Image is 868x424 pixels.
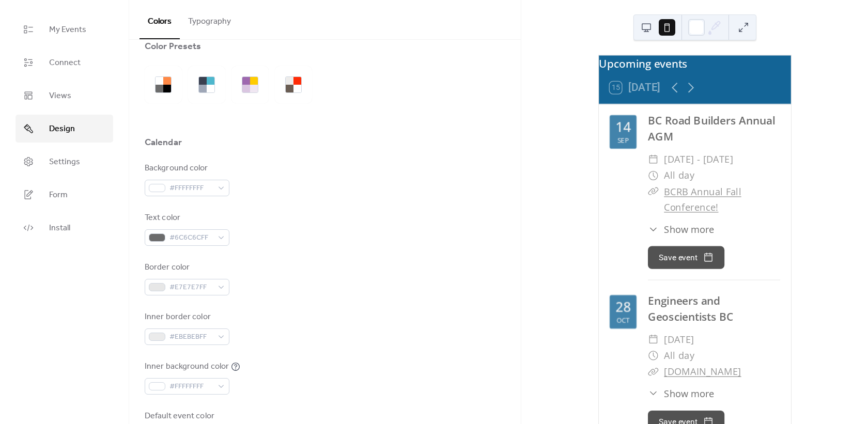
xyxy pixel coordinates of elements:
div: Text color [145,212,227,224]
a: Install [16,214,113,242]
span: Views [49,90,71,102]
span: Show more [664,222,715,236]
div: ​ [648,167,659,183]
a: Settings [16,148,113,176]
span: #6C6C6CFF [169,232,213,244]
span: All day [664,167,694,183]
span: #EBEBEBFF [169,331,213,343]
button: ​Show more [648,222,715,236]
div: Upcoming events [599,55,791,71]
span: [DATE] [664,332,694,348]
a: Form [16,181,113,209]
div: ​ [648,332,659,348]
div: Calendar [145,136,182,149]
span: My Events [49,24,86,36]
a: [DOMAIN_NAME] [664,365,741,378]
div: ​ [648,222,659,236]
div: 14 [615,120,630,134]
a: Design [16,115,113,143]
span: [DATE] - [DATE] [664,151,733,167]
div: Background color [145,162,227,175]
span: Settings [49,156,80,168]
a: Connect [16,49,113,76]
a: My Events [16,15,113,43]
a: BCRB Annual Fall Conference! [664,185,741,214]
div: ​ [648,364,659,380]
button: ​Show more [648,386,715,400]
a: Engineers and Geoscientists BC [648,293,733,324]
span: Connect [49,57,81,69]
div: Inner border color [145,311,227,323]
span: #FFFFFFFF [169,381,213,393]
span: Design [49,123,75,135]
div: ​ [648,151,659,167]
div: 28 [615,301,630,314]
span: All day [664,348,694,364]
span: Show more [664,386,715,400]
a: Views [16,82,113,109]
div: Default event color [145,410,227,422]
div: Sep [617,137,628,144]
span: #E7E7E7FF [169,281,213,294]
div: Inner background color [145,360,229,373]
span: #FFFFFFFF [169,182,213,195]
span: Install [49,222,70,234]
button: Save event [648,246,724,269]
div: Border color [145,261,227,274]
div: ​ [648,386,659,400]
div: ​ [648,348,659,364]
span: Form [49,189,68,201]
div: Oct [616,317,629,323]
a: BC Road Builders Annual AGM [648,113,775,144]
div: Color Presets [145,40,201,53]
div: ​ [648,183,659,199]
